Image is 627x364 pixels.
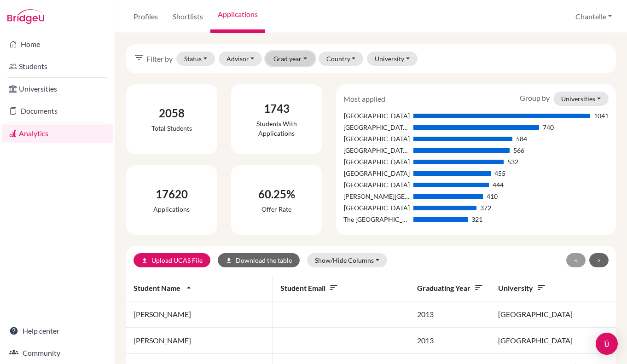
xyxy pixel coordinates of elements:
button: Status [176,52,215,66]
button: Chantelle [571,8,616,25]
button: University [367,52,418,66]
div: 321 [471,214,482,224]
a: Home [2,35,113,53]
button: < [566,253,586,267]
div: [GEOGRAPHIC_DATA] [343,157,410,167]
i: upload [141,257,148,264]
div: 444 [493,180,504,190]
div: [GEOGRAPHIC_DATA], [GEOGRAPHIC_DATA] [343,145,410,155]
div: Most applied [337,93,392,104]
a: Documents [2,102,113,120]
button: Universities [553,92,609,106]
i: sort [537,283,546,292]
span: Filter by [146,53,173,64]
button: downloadDownload the table [218,253,300,267]
i: sort [329,283,338,292]
div: Offer rate [258,204,295,214]
div: 1743 [238,100,315,117]
span: University [498,283,546,292]
button: > [589,253,609,267]
td: 2013 [410,328,491,354]
div: Total students [151,123,192,133]
div: 532 [507,157,518,167]
button: Advisor [219,52,262,66]
td: [PERSON_NAME] [126,328,273,354]
div: 566 [513,145,524,155]
div: 60.25% [258,186,295,202]
i: sort [474,283,483,292]
button: Grad year [266,52,315,66]
img: Bridge-U [7,9,44,24]
span: Student email [280,283,338,292]
a: Universities [2,80,113,98]
div: [GEOGRAPHIC_DATA] ([GEOGRAPHIC_DATA]) [343,122,410,132]
div: 17620 [153,186,190,202]
div: 584 [516,134,527,144]
i: download [226,257,232,264]
a: Help center [2,322,113,340]
div: [GEOGRAPHIC_DATA] [343,168,410,178]
span: Student name [134,283,193,292]
i: filter_list [134,52,145,63]
button: Country [319,52,364,66]
div: The [GEOGRAPHIC_DATA] [343,214,410,224]
div: 2058 [151,105,192,121]
div: 740 [543,122,554,132]
div: Group by [513,92,615,106]
a: uploadUpload UCAS File [134,253,210,267]
div: Applications [153,204,190,214]
div: [GEOGRAPHIC_DATA] [343,180,410,190]
div: [GEOGRAPHIC_DATA] [343,203,410,213]
div: 410 [487,191,498,201]
button: Show/Hide Columns [307,253,387,267]
a: Students [2,57,113,75]
div: [PERSON_NAME][GEOGRAPHIC_DATA] [343,191,410,201]
div: [GEOGRAPHIC_DATA] [343,134,410,144]
div: [GEOGRAPHIC_DATA] [343,111,410,121]
td: 2013 [410,301,491,328]
div: Students with applications [238,119,315,138]
i: arrow_drop_up [184,283,193,292]
span: Graduating year [417,283,483,292]
div: 1041 [594,111,609,121]
div: 455 [494,168,505,178]
div: Open Intercom Messenger [596,333,618,355]
div: 372 [480,203,491,213]
td: [PERSON_NAME] [126,301,273,328]
a: Analytics [2,124,113,143]
a: Community [2,344,113,362]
